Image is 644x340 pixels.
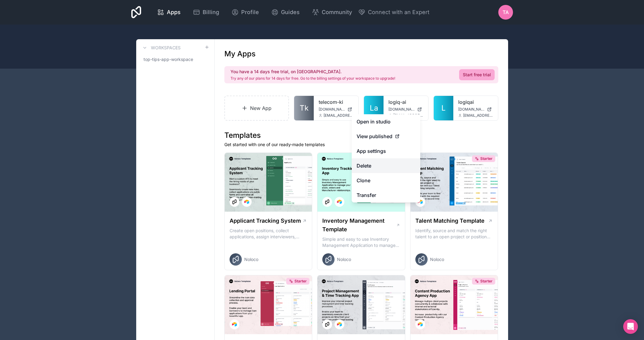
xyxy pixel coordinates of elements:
[623,319,638,334] div: Open Intercom Messenger
[322,8,352,17] span: Community
[358,8,429,17] button: Connect with an Expert
[393,113,423,118] span: [EMAIL_ADDRESS][DOMAIN_NAME]
[294,279,307,284] span: Starter
[415,228,493,240] p: Identify, source and match the right talent to an open project or position with our Talent Matchi...
[319,107,354,112] a: [DOMAIN_NAME]
[224,130,498,140] h1: Templates
[415,217,485,225] h1: Talent Matching Template
[224,142,498,148] p: Get started with one of our ready-made templates
[227,6,264,19] a: Profile
[300,103,309,113] span: Tk
[152,6,185,19] a: Apps
[281,8,300,17] span: Guides
[230,217,301,225] h1: Applicant Tracking System
[244,199,249,204] img: Airtable Logo
[230,76,395,81] p: Try any of our plans for 14 days for free. Go to the billing settings of your workspace to upgrade!
[459,69,495,80] a: Start free trial
[352,114,420,129] a: Open in studio
[352,173,420,188] a: Clone
[188,6,224,19] a: Billing
[167,8,181,17] span: Apps
[324,113,354,118] span: [EMAIL_ADDRESS][DOMAIN_NAME]
[232,322,237,327] img: Airtable Logo
[337,199,342,204] img: Airtable Logo
[244,256,258,263] span: Noloco
[418,322,423,327] img: Airtable Logo
[458,107,485,112] span: [DOMAIN_NAME]
[458,98,493,106] a: logiqai
[352,188,420,202] a: Transfer
[430,256,444,263] span: Noloco
[144,56,193,62] span: top-tips-app-workspace
[141,44,181,51] a: Workspaces
[319,107,345,112] span: [DOMAIN_NAME]
[357,133,392,140] span: View published
[418,199,423,204] img: Airtable Logo
[319,98,354,106] a: telecom-ki
[434,96,453,120] a: L
[337,256,351,263] span: Noloco
[441,103,446,113] span: L
[294,96,314,120] a: Tk
[230,228,307,240] p: Create open positions, collect applications, assign interviewers, centralise candidate feedback a...
[337,322,342,327] img: Airtable Logo
[352,144,420,158] a: App settings
[241,8,259,17] span: Profile
[322,236,400,248] p: Simple and easy to use Inventory Management Application to manage your stock, orders and Manufact...
[352,158,420,173] button: Delete
[224,96,289,121] a: New App
[141,54,209,65] a: top-tips-app-workspace
[203,8,219,17] span: Billing
[463,113,493,118] span: [EMAIL_ADDRESS][DOMAIN_NAME]
[224,49,256,59] h1: My Apps
[458,107,493,112] a: [DOMAIN_NAME]
[364,96,384,120] a: La
[368,8,429,17] span: Connect with an Expert
[266,6,305,19] a: Guides
[151,45,181,51] h3: Workspaces
[388,107,423,112] a: [DOMAIN_NAME]
[352,129,420,144] a: View published
[230,69,395,75] h2: You have a 14 days free trial, on [GEOGRAPHIC_DATA].
[307,6,357,19] a: Community
[480,156,492,161] span: Starter
[370,103,378,113] span: La
[388,107,415,112] span: [DOMAIN_NAME]
[480,279,492,284] span: Starter
[322,217,396,234] h1: Inventory Management Template
[503,9,509,16] span: TA
[388,98,423,106] a: logiq-ai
